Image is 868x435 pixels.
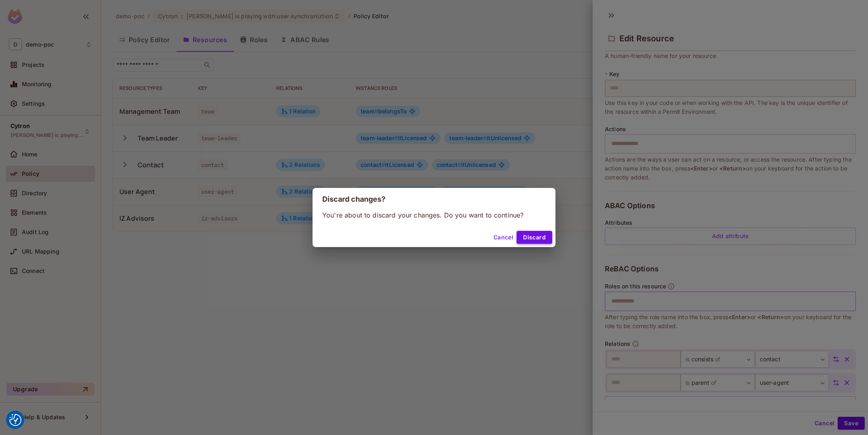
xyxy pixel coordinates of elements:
[9,414,21,426] img: Revisit consent button
[9,414,21,426] button: Consent Preferences
[313,188,555,211] h2: Discard changes?
[490,231,517,244] button: Cancel
[517,231,552,244] button: Discard
[322,211,546,220] p: You're about to discard your changes. Do you want to continue?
